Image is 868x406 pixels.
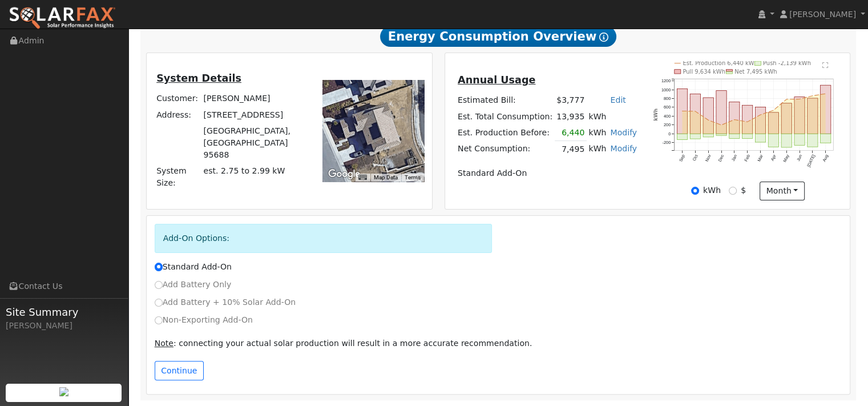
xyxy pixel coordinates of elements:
img: retrieve [59,387,68,396]
a: Modify [610,144,637,153]
rect: onclick="" [756,134,766,142]
label: Add Battery + 10% Solar Add-On [155,296,296,308]
u: Note [155,339,173,348]
rect: onclick="" [781,103,792,134]
td: [GEOGRAPHIC_DATA], [GEOGRAPHIC_DATA] 95688 [201,123,306,163]
rect: onclick="" [794,97,805,134]
circle: onclick="" [681,110,683,112]
span: Site Summary [6,304,122,320]
rect: onclick="" [729,134,740,138]
u: System Details [156,73,241,84]
rect: onclick="" [768,134,778,147]
img: Google [325,167,363,182]
input: Add Battery + 10% Solar Add-On [155,299,163,307]
div: Add-On Options: [155,224,492,253]
circle: onclick="" [799,98,801,100]
rect: onclick="" [821,134,831,143]
circle: onclick="" [746,121,748,123]
rect: onclick="" [677,89,687,134]
a: Edit [610,95,625,104]
input: kWh [691,187,699,195]
rect: onclick="" [808,98,818,134]
circle: onclick="" [786,98,788,100]
label: kWh [703,184,721,196]
rect: onclick="" [716,91,726,134]
rect: onclick="" [690,94,700,134]
input: $ [729,187,737,195]
circle: onclick="" [721,124,722,126]
td: Standard Add-On [455,166,639,182]
text: Aug [822,154,830,163]
text: Dec [717,154,725,163]
circle: onclick="" [812,95,814,97]
button: Map Data [374,174,398,182]
rect: onclick="" [821,85,831,134]
rect: onclick="" [703,98,713,134]
i: Show Help [599,33,608,42]
text: Apr [770,154,777,162]
rect: onclick="" [781,134,792,147]
circle: onclick="" [773,110,774,111]
span: [PERSON_NAME] [789,10,856,19]
circle: onclick="" [825,93,826,95]
img: SolarFax [9,6,116,30]
td: Estimated Bill: [455,93,554,108]
circle: onclick="" [708,119,709,121]
button: Keyboard shortcuts [358,174,366,182]
text: Oct [692,154,699,162]
text: 1000 [661,87,671,92]
a: Terms (opens in new tab) [405,174,421,180]
text: Jan [730,154,738,162]
circle: onclick="" [760,114,761,116]
span: : connecting your actual solar production will result in a more accurate recommendation. [155,339,532,348]
td: kWh [587,108,639,124]
rect: onclick="" [768,112,778,134]
span: Energy Consumption Overview [380,26,616,47]
rect: onclick="" [703,134,713,137]
text: Nov [704,154,712,163]
td: $3,777 [555,93,587,108]
td: Est. Production Before: [455,124,554,141]
text: Est. Production 6,440 kWh [683,60,758,66]
text: [DATE] [806,154,817,168]
rect: onclick="" [756,107,766,134]
text:  [822,62,829,69]
td: [PERSON_NAME] [201,91,306,107]
div: [PERSON_NAME] [6,320,122,332]
td: System Size: [155,163,201,191]
td: Customer: [155,91,201,107]
td: System Size [201,163,306,191]
label: Standard Add-On [155,261,232,273]
input: Add Battery Only [155,281,163,289]
rect: onclick="" [677,134,687,139]
td: 6,440 [555,124,587,141]
text: 800 [664,96,671,101]
text: Feb [744,154,751,162]
text: Mar [757,154,765,163]
a: Modify [610,128,637,137]
text: -200 [663,140,671,145]
text: Net 7,495 kWh [734,69,777,75]
text: Pull 9,634 kWh [683,69,726,75]
text: Sep [678,154,686,163]
a: Open this area in Google Maps (opens a new window) [325,167,363,182]
u: Annual Usage [458,74,535,86]
input: Standard Add-On [155,263,163,271]
td: Est. Total Consumption: [455,108,554,124]
td: kWh [587,141,608,158]
button: month [760,182,805,201]
text: 600 [664,104,671,110]
text: 0 [668,131,671,136]
rect: onclick="" [794,134,805,145]
rect: onclick="" [742,105,753,134]
text: kWh [653,108,659,121]
td: [STREET_ADDRESS] [201,107,306,123]
button: Continue [155,361,204,380]
text: May [782,154,790,163]
td: Address: [155,107,201,123]
rect: onclick="" [729,102,740,134]
label: Add Battery Only [155,279,232,291]
td: 7,495 [555,141,587,158]
rect: onclick="" [808,134,818,147]
text: 200 [664,122,671,127]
